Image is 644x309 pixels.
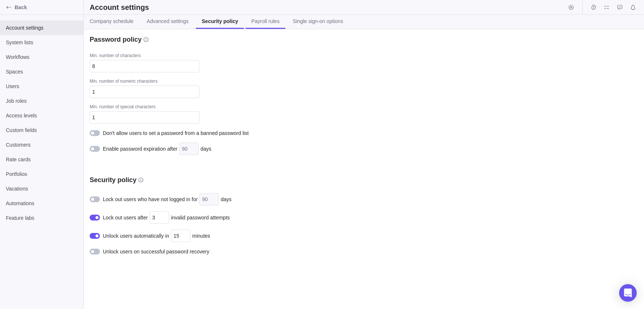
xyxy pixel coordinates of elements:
[615,5,625,11] a: Approval requests
[15,4,80,11] span: Back
[251,18,280,25] span: Payroll rules
[103,196,198,203] span: Lock out users who have not logged in for
[6,214,78,222] span: Feature labs
[619,284,637,302] div: Open Intercom Messenger
[90,104,199,111] div: Min. number of special characters
[202,18,238,25] span: Security policy
[103,145,177,152] span: Enable password expiration after
[6,141,78,148] span: Customers
[138,177,144,183] svg: info-description
[287,15,349,29] a: Single sign-on options
[143,37,149,42] svg: info-description
[628,5,638,11] a: Notifications
[201,145,211,152] span: days
[6,127,78,134] span: Custom fields
[566,2,576,12] span: Start timer
[6,170,78,178] span: Portfolios
[602,5,612,11] a: My assignments
[615,2,625,12] span: Approval requests
[90,53,199,60] div: Min. number of characters
[602,2,612,12] span: My assignments
[6,53,78,61] span: Workflows
[221,196,232,203] span: days
[90,86,199,98] input: Min. number of numeric characters
[6,185,78,192] span: Vacations
[90,18,134,25] span: Company schedule
[192,232,210,240] span: minutes
[90,111,199,124] input: Min. number of special characters
[84,15,139,29] a: Company schedule
[246,15,285,29] a: Payroll rules
[6,68,78,75] span: Spaces
[6,39,78,46] span: System lists
[588,5,599,11] a: Time logs
[6,83,78,90] span: Users
[90,176,136,184] h3: Security policy
[6,112,78,119] span: Access levels
[103,214,148,221] span: Lock out users after
[588,2,599,12] span: Time logs
[141,15,194,29] a: Advanced settings
[293,18,343,25] span: Single sign-on options
[6,24,78,31] span: Account settings
[90,2,149,12] h2: Account settings
[6,200,78,207] span: Automations
[6,97,78,105] span: Job roles
[90,35,142,44] h3: Password policy
[147,18,188,25] span: Advanced settings
[90,60,199,72] input: Min. number of characters
[171,214,230,221] span: invalid password attempts
[103,248,209,255] span: Unlock users on successful password recovery
[90,78,199,86] div: Min. number of numeric characters
[196,15,244,29] a: Security policy
[103,232,169,240] span: Unlock users automatically in
[103,129,249,137] span: Don't allow users to set a password from a banned password list
[628,2,638,12] span: Notifications
[6,156,78,163] span: Rate cards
